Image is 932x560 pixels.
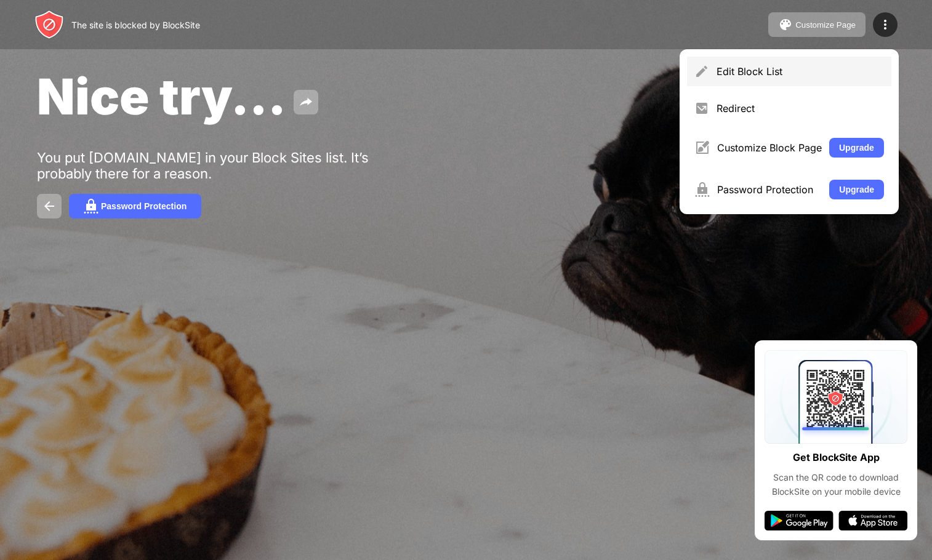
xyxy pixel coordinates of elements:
div: The site is blocked by BlockSite [71,20,200,30]
button: Password Protection [69,194,201,218]
button: Customize Page [768,12,866,37]
div: Password Protection [101,201,187,211]
img: menu-icon.svg [878,17,893,32]
div: Redirect [717,102,884,114]
img: password.svg [84,199,98,214]
div: Edit Block List [717,65,884,78]
img: menu-customize.svg [694,140,710,155]
img: menu-redirect.svg [694,101,709,116]
button: Upgrade [829,138,884,158]
div: Customize Block Page [717,142,822,154]
button: Upgrade [829,180,884,199]
div: Customize Page [795,20,856,30]
img: header-logo.svg [34,10,64,39]
img: menu-pencil.svg [694,64,709,79]
img: google-play.svg [765,511,834,530]
div: Password Protection [717,183,822,196]
img: pallet.svg [778,17,793,32]
span: Nice try... [37,66,286,126]
img: menu-password.svg [694,182,710,197]
div: Get BlockSite App [793,449,880,466]
img: app-store.svg [838,511,907,530]
img: back.svg [42,199,57,214]
div: You put [DOMAIN_NAME] in your Block Sites list. It’s probably there for a reason. [37,150,417,182]
div: Scan the QR code to download BlockSite on your mobile device [765,471,907,498]
img: share.svg [299,95,313,110]
img: qrcode.svg [765,350,907,444]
